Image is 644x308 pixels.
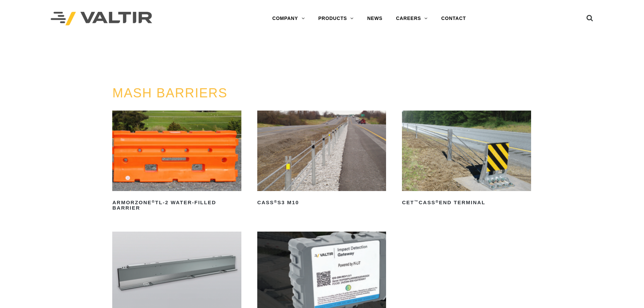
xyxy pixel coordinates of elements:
a: CAREERS [389,12,434,25]
a: CET™CASS®End Terminal [402,111,531,208]
a: PRODUCTS [311,12,360,25]
a: CONTACT [434,12,473,25]
a: COMPANY [265,12,311,25]
sup: ® [274,199,278,204]
img: Valtir [51,12,152,26]
a: NEWS [360,12,389,25]
a: MASH BARRIERS [112,86,228,100]
sup: ® [152,199,155,204]
h2: ArmorZone TL-2 Water-Filled Barrier [112,197,241,213]
h2: CET CASS End Terminal [402,197,531,208]
h2: CASS S3 M10 [257,197,386,208]
sup: ® [435,199,439,204]
sup: ™ [414,199,419,204]
a: ArmorZone®TL-2 Water-Filled Barrier [112,111,241,213]
a: CASS®S3 M10 [257,111,386,208]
